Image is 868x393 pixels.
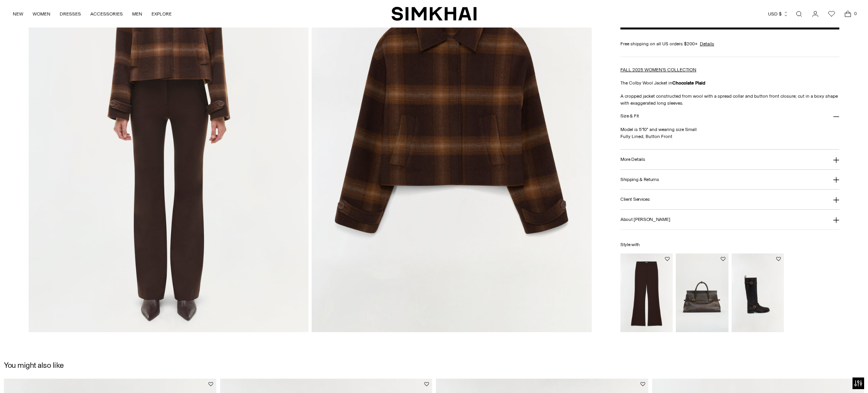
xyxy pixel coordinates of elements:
[60,5,81,22] a: DRESSES
[620,210,839,229] button: About [PERSON_NAME]
[620,177,659,182] h3: Shipping & Returns
[620,67,696,72] a: FALL 2025 WOMEN'S COLLECTION
[132,5,142,22] a: MEN
[768,5,789,22] button: USD $
[641,382,645,386] button: Add to Wishlist
[620,190,839,210] button: Client Services
[620,79,839,86] p: The Colby Wool Jacket in
[852,10,859,17] span: 0
[620,217,670,222] h3: About [PERSON_NAME]
[13,5,23,22] a: NEW
[620,242,839,247] h6: Style with
[620,197,650,202] h3: Client Services
[620,40,839,47] div: Free shipping on all US orders $200+
[776,257,781,261] button: Add to Wishlist
[620,170,839,190] button: Shipping & Returns
[620,253,673,332] img: Kenna Trouser
[808,6,823,22] a: Go to the account page
[672,80,705,86] strong: Chocolate Plaid
[732,253,784,332] img: Noah Moto Leather Boot
[700,40,714,47] a: Details
[620,93,839,107] p: A cropped jacket constructed from wool with a spread collar and button front closure; cut in a bo...
[620,126,839,140] p: Model is 5'10" and wearing size Small Fully Lined, Button Front
[4,361,64,369] h2: You might also like
[721,257,725,261] button: Add to Wishlist
[620,150,839,169] button: More Details
[424,382,429,386] button: Add to Wishlist
[791,6,807,22] a: Open search modal
[33,5,50,22] a: WOMEN
[824,6,839,22] a: Wishlist
[620,114,639,119] h3: Size & Fit
[620,157,645,162] h3: More Details
[840,6,856,22] a: Open cart modal
[90,5,123,22] a: ACCESSORIES
[152,5,172,22] a: EXPLORE
[676,253,728,332] img: River Leather Weekender Tote
[208,382,213,386] button: Add to Wishlist
[665,257,670,261] button: Add to Wishlist
[620,107,839,126] button: Size & Fit
[391,6,477,21] a: SIMKHAI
